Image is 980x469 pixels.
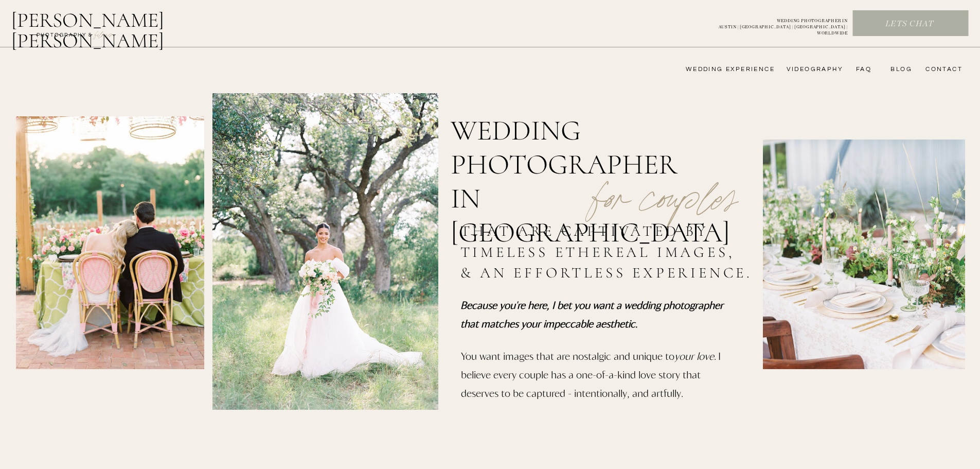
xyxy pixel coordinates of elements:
[887,65,912,74] a: bLog
[460,299,723,329] i: Because you're here, I bet you want a wedding photographer that matches your impeccable aesthetic.
[84,28,122,40] a: FILMs
[674,350,714,362] i: your love
[460,221,758,286] h2: that are captivated by timeless ethereal images, & an effortless experience.
[851,65,871,74] a: FAQ
[922,65,963,74] a: CONTACT
[31,31,98,44] a: photography &
[702,18,848,29] a: WEDDING PHOTOGRAPHER INAUSTIN | [GEOGRAPHIC_DATA] | [GEOGRAPHIC_DATA] | WORLDWIDE
[11,10,218,34] a: [PERSON_NAME] [PERSON_NAME]
[461,346,722,411] p: You want images that are nostalgic and unique to . I believe every couple has a one-of-a-kind lov...
[702,18,848,29] p: WEDDING PHOTOGRAPHER IN AUSTIN | [GEOGRAPHIC_DATA] | [GEOGRAPHIC_DATA] | WORLDWIDE
[567,147,762,213] p: for couples
[451,114,711,191] h1: wedding photographer in [GEOGRAPHIC_DATA]
[783,65,843,74] a: videography
[671,65,775,74] a: wedding experience
[853,19,966,30] a: Lets chat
